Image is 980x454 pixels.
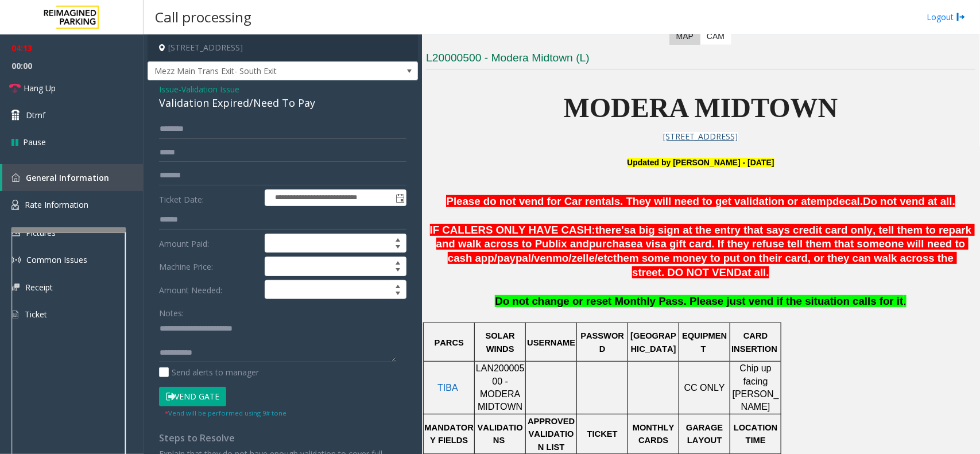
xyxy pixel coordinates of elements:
[486,331,517,353] span: SOLAR WINDS
[956,11,966,23] img: logout
[156,280,262,300] label: Amount Needed:
[435,338,464,347] span: PARCS
[630,331,676,353] span: [GEOGRAPHIC_DATA]
[927,11,966,23] a: Logout
[807,195,833,207] span: temp
[478,423,523,445] span: VALIDATIONS
[476,363,525,412] span: LAN20000500 - MODERA MIDTOWN
[26,172,109,183] span: General Information
[390,257,406,266] span: Increase value
[664,132,738,141] a: [STREET_ADDRESS]
[159,433,406,444] h4: Steps to Resolve
[390,243,406,253] span: Decrease value
[572,252,595,265] span: zelle
[425,423,474,445] span: MANDATORY FIELDS
[149,3,257,31] h3: Call processing
[700,28,731,45] label: CAM
[682,331,727,353] span: EQUIPMENT
[159,303,184,319] label: Notes:
[863,195,955,207] span: Do not vend at all.
[495,295,903,307] span: Do not change or reset Monthly Pass. Please just vend if the situation calls for it
[669,28,700,45] label: Map
[580,331,624,353] span: PASSWORD
[25,199,88,210] span: Rate Information
[595,252,598,264] span: /
[2,164,144,191] a: General Information
[159,387,226,406] button: Vend Gate
[531,252,534,264] span: /
[734,423,780,445] span: LOCATION TIME
[613,252,956,278] span: them some money to put on their card, or they can walk across the street. DO NOT VEND
[393,190,406,206] span: Toggle popup
[148,62,363,80] span: Mezz Main Trans Exit- South Exit
[179,84,239,95] span: -
[569,252,572,264] span: /
[587,429,618,439] span: TICKET
[24,82,56,94] span: Hang Up
[390,290,406,299] span: Decrease value
[684,383,725,393] span: CC ONLY
[627,158,774,167] font: pdated by [PERSON_NAME] - [DATE]
[390,281,406,290] span: Increase value
[159,366,259,378] label: Send alerts to manager
[165,409,286,417] small: Vend will be performed using 9# tone
[528,417,577,452] span: APPROVED VALIDATION LIST
[589,238,637,250] span: purchase
[390,266,406,275] span: Decrease value
[159,83,179,95] span: Issue
[156,234,262,253] label: Amount Paid:
[595,224,630,236] span: there's
[446,195,807,207] span: Please do not vend for Car rentals. They will need to get validation or a
[181,83,239,95] span: Validation Issue
[598,252,613,265] span: etc
[832,195,863,207] span: decal.
[448,238,969,264] span: a visa gift card. If they refuse tell them that someone will need to cash app/
[564,92,838,123] span: MODERA MIDTOWN
[23,136,46,148] span: Pause
[497,252,531,265] span: paypal
[627,157,633,168] font: U
[527,338,575,347] span: USERNAME
[633,423,677,445] span: MONTHLY CARDS
[731,331,777,353] span: CARD INSERTION
[156,189,262,207] label: Ticket Date:
[437,383,458,393] a: TIBA
[11,200,19,210] img: 'icon'
[426,51,975,69] h3: L20000500 - Modera Midtown (L)
[534,252,568,265] span: venmo
[26,109,45,121] span: Dtmf
[437,383,458,393] span: TIBA
[742,266,769,278] span: at all.
[390,234,406,243] span: Increase value
[664,131,738,142] span: [STREET_ADDRESS]
[11,173,20,182] img: 'icon'
[430,224,595,236] span: IF CALLERS ONLY HAVE CASH:
[733,363,779,412] span: Chip up facing [PERSON_NAME]
[904,295,907,307] span: .
[159,95,406,111] div: Validation Expired/Need To Pay
[156,257,262,276] label: Machine Price:
[436,224,975,250] span: a big sign at the entry that says credit card only, tell them to repark and walk across to Publix...
[148,34,418,61] h4: [STREET_ADDRESS]
[686,423,725,445] span: GARAGE LAYOUT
